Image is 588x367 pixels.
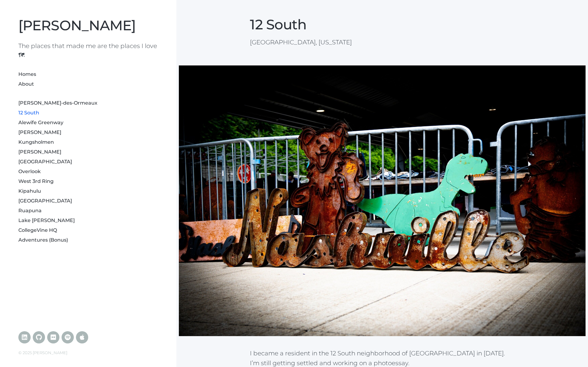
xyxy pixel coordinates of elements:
a: Ruapuna [18,208,42,213]
a: Overlook [18,169,41,174]
a: CollegeVine HQ [18,227,57,233]
a: Alewife Greenway [18,120,63,125]
a: 12 South [18,110,39,116]
a: West 3rd Ring [18,178,54,184]
a: [GEOGRAPHIC_DATA] [18,198,72,204]
a: [PERSON_NAME] [18,149,61,155]
p: [GEOGRAPHIC_DATA], [US_STATE] [250,37,514,47]
a: [PERSON_NAME] [18,17,136,34]
a: Kipahulu [18,188,41,194]
a: About [18,81,34,87]
a: [GEOGRAPHIC_DATA] [18,159,72,165]
a: Adventures (Bonus) [18,237,68,243]
a: Homes [18,71,36,77]
a: [PERSON_NAME] [18,129,61,135]
h1: 12 South [250,16,514,33]
a: Kungsholmen [18,139,54,145]
a: Lake [PERSON_NAME] [18,217,75,223]
h1: The places that made me are the places I love 🗺 [18,41,158,60]
span: © 2025 [PERSON_NAME] [18,350,67,355]
a: [PERSON_NAME]-des-Ormeaux [18,100,97,106]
